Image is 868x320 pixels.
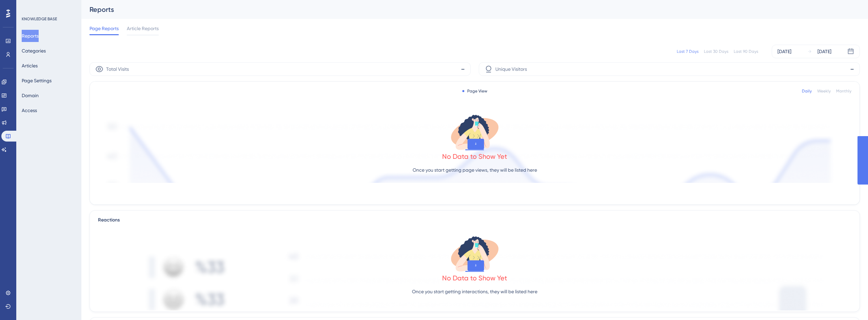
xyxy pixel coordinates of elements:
span: Page Reports [90,24,119,33]
div: Monthly [836,88,851,94]
div: [DATE] [817,47,831,56]
button: Page Settings [22,74,52,87]
div: Weekly [817,88,831,94]
div: Last 90 Days [734,49,758,54]
div: Page View [462,88,487,94]
div: Daily [802,88,812,94]
button: Articles [22,60,38,72]
div: No Data to Show Yet [442,273,507,283]
span: Total Visits [106,65,129,73]
div: Last 30 Days [704,49,728,54]
span: - [850,64,854,74]
span: - [461,64,465,74]
div: Reactions [98,216,851,224]
div: Reports [90,5,843,14]
iframe: UserGuiding AI Assistant Launcher [840,293,860,314]
p: Once you start getting page views, they will be listed here [413,166,537,174]
div: KNOWLEDGE BASE [22,16,57,22]
button: Reports [22,30,39,42]
span: Article Reports [127,24,159,33]
span: Unique Visitors [495,65,527,73]
div: [DATE] [777,47,791,56]
div: No Data to Show Yet [442,152,507,161]
div: Last 7 Days [677,49,698,54]
button: Domain [22,89,39,102]
button: Access [22,104,37,116]
p: Once you start getting interactions, they will be listed here [412,287,537,296]
button: Categories [22,45,46,57]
